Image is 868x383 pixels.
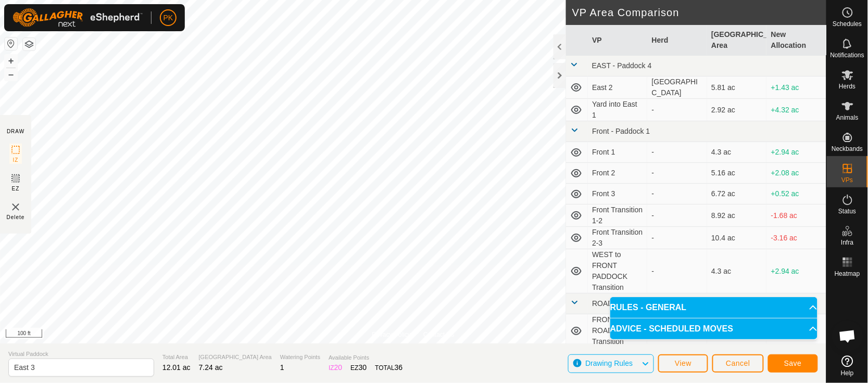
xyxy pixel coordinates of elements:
[827,351,868,380] a: Help
[588,142,648,163] td: Front 1
[585,359,633,367] span: Drawing Rules
[707,205,767,227] td: 8.92 ac
[766,249,826,293] td: +2.94 ac
[329,362,342,373] div: IZ
[334,363,343,372] span: 20
[8,350,154,359] span: Virtual Paddock
[5,55,17,67] button: +
[13,156,19,164] span: IZ
[766,163,826,184] td: +2.08 ac
[329,353,402,362] span: Available Points
[359,363,367,372] span: 30
[9,201,22,213] img: VP
[651,210,703,221] div: -
[838,208,856,214] span: Status
[841,177,853,183] span: VPs
[280,353,320,362] span: Watering Points
[610,303,687,312] span: RULES - GENERAL
[647,25,707,56] th: Herd
[5,68,17,81] button: –
[707,227,767,249] td: 10.4 ac
[280,363,284,372] span: 1
[833,21,862,27] span: Schedules
[588,314,648,348] td: FRONT to ROAD Transition
[651,147,703,158] div: -
[199,353,272,362] span: [GEOGRAPHIC_DATA] Area
[836,114,859,121] span: Animals
[592,127,650,135] span: Front - Paddock 1
[835,271,860,277] span: Heatmap
[766,142,826,163] td: +2.94 ac
[5,37,17,50] button: Reset Map
[651,76,703,98] div: [GEOGRAPHIC_DATA]
[12,8,143,27] img: Gallagher Logo
[651,266,703,277] div: -
[707,184,767,205] td: 6.72 ac
[162,363,191,372] span: 12.01 ac
[395,363,403,372] span: 36
[199,363,223,372] span: 7.24 ac
[766,76,826,99] td: +1.43 ac
[588,76,648,99] td: East 2
[610,318,817,339] p-accordion-header: ADVICE - SCHEDULED MOVES
[651,188,703,199] div: -
[841,370,854,376] span: Help
[651,105,703,116] div: -
[766,184,826,205] td: +0.52 ac
[707,142,767,163] td: 4.3 ac
[784,359,802,367] span: Save
[712,354,764,373] button: Cancel
[7,127,24,135] div: DRAW
[372,330,411,339] a: Privacy Policy
[766,99,826,121] td: +4.32 ac
[23,38,35,50] button: Map Layers
[658,354,708,373] button: View
[588,25,648,56] th: VP
[707,25,767,56] th: [GEOGRAPHIC_DATA] Area
[592,299,654,308] span: ROAD - Paddock 3
[572,6,826,19] h2: VP Area Comparison
[768,354,818,373] button: Save
[707,76,767,99] td: 5.81 ac
[651,233,703,244] div: -
[350,362,367,373] div: EZ
[588,99,648,121] td: Yard into East 1
[12,185,20,193] span: EZ
[707,163,767,184] td: 5.16 ac
[7,213,25,221] span: Delete
[588,249,648,293] td: WEST to FRONT PADDOCK Transition
[841,239,853,246] span: Infra
[375,362,402,373] div: TOTAL
[592,61,652,70] span: EAST - Paddock 4
[766,205,826,227] td: -1.68 ac
[707,249,767,293] td: 4.3 ac
[766,25,826,56] th: New Allocation
[610,325,733,333] span: ADVICE - SCHEDULED MOVES
[588,227,648,249] td: Front Transition 2-3
[162,353,191,362] span: Total Area
[675,359,691,367] span: View
[839,83,856,90] span: Herds
[832,146,863,152] span: Neckbands
[651,168,703,178] div: -
[766,227,826,249] td: -3.16 ac
[423,330,454,339] a: Contact Us
[610,297,817,318] p-accordion-header: RULES - GENERAL
[588,205,648,227] td: Front Transition 1-2
[832,321,863,352] a: Open chat
[831,52,864,58] span: Notifications
[707,99,767,121] td: 2.92 ac
[588,184,648,205] td: Front 3
[588,163,648,184] td: Front 2
[726,359,750,367] span: Cancel
[163,12,173,23] span: PK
